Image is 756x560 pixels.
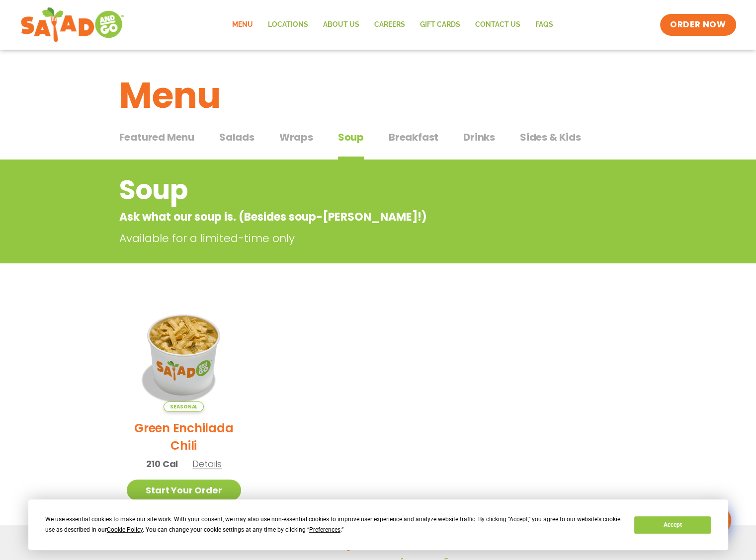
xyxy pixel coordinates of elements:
[192,458,222,470] span: Details
[119,69,637,122] h1: Menu
[225,13,561,36] nav: Menu
[119,126,637,160] div: Tabbed content
[20,5,125,45] img: new-SAG-logo-768×292
[468,13,528,36] a: Contact Us
[316,13,367,36] a: About Us
[260,13,316,36] a: Locations
[146,457,178,471] span: 210 Cal
[119,130,194,145] span: Featured Menu
[389,130,438,145] span: Breakfast
[338,130,364,145] span: Soup
[107,526,143,533] span: Cookie Policy
[670,19,726,31] span: ORDER NOW
[660,14,736,36] a: ORDER NOW
[528,13,561,36] a: FAQs
[127,297,242,412] img: Product photo for Green Enchilada Chili
[119,170,557,210] h2: Soup
[119,230,562,246] p: Available for a limited-time only
[225,13,260,36] a: Menu
[45,514,622,535] div: We use essential cookies to make our site work. With your consent, we may also use non-essential ...
[127,480,242,501] a: Start Your Order
[309,526,340,533] span: Preferences
[127,419,242,454] h2: Green Enchilada Chili
[164,401,204,412] span: Seasonal
[28,499,728,550] div: Cookie Consent Prompt
[279,130,313,145] span: Wraps
[520,130,581,145] span: Sides & Kids
[463,130,495,145] span: Drinks
[219,130,254,145] span: Salads
[119,209,557,225] p: Ask what our soup is. (Besides soup-[PERSON_NAME]!)
[413,13,468,36] a: GIFT CARDS
[367,13,413,36] a: Careers
[634,516,711,534] button: Accept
